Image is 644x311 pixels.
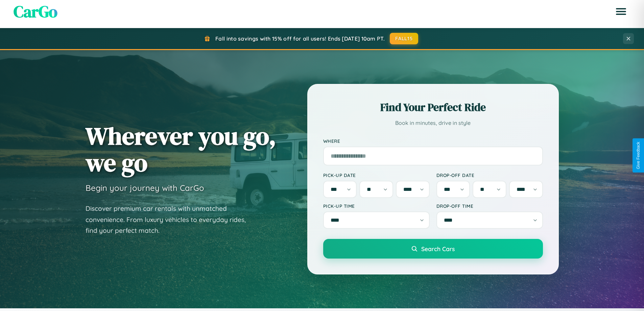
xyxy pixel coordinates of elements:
span: Search Cars [421,245,455,252]
p: Discover premium car rentals with unmatched convenience. From luxury vehicles to everyday rides, ... [86,203,255,236]
label: Drop-off Date [436,172,543,178]
button: Search Cars [323,239,543,259]
div: Give Feedback [636,142,641,169]
label: Pick-up Date [323,172,430,178]
label: Where [323,138,543,144]
h3: Begin your journey with CarGo [86,183,204,193]
label: Pick-up Time [323,203,430,209]
button: Open menu [612,2,630,21]
h1: Wherever you go, we go [86,123,276,176]
button: FALL15 [390,33,418,44]
span: Fall into savings with 15% off for all users! Ends [DATE] 10am PT. [215,35,385,42]
label: Drop-off Time [436,203,543,209]
p: Book in minutes, drive in style [323,118,543,128]
span: CarGo [14,0,57,23]
h2: Find Your Perfect Ride [323,100,543,115]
